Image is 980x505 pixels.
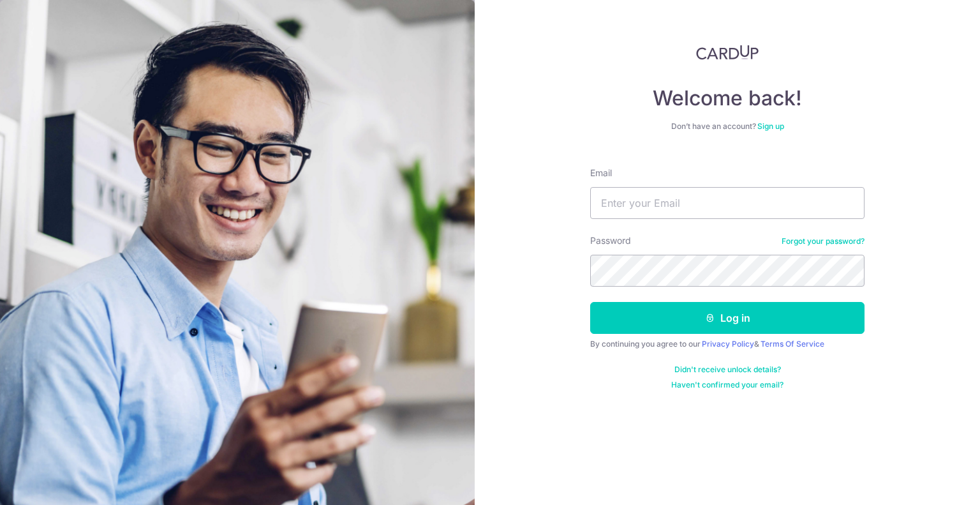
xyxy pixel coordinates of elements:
[590,339,865,349] div: By continuing you agree to our &
[702,339,754,349] a: Privacy Policy
[590,86,865,111] h4: Welcome back!
[590,234,631,247] label: Password
[590,121,865,132] div: Don’t have an account?
[590,302,865,334] button: Log in
[757,121,784,131] a: Sign up
[671,380,783,390] a: Haven't confirmed your email?
[761,339,824,349] a: Terms Of Service
[696,45,759,60] img: CardUp Logo
[590,187,865,219] input: Enter your Email
[782,236,865,246] a: Forgot your password?
[674,365,781,375] a: Didn't receive unlock details?
[590,167,612,179] label: Email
